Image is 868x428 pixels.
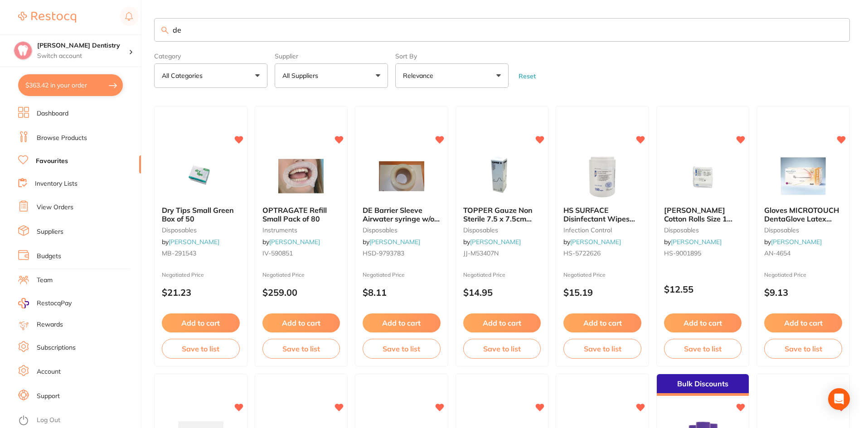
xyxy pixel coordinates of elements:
[269,238,320,246] a: [PERSON_NAME]
[162,71,206,80] p: All Categories
[363,206,441,223] b: DE Barrier Sleeve Airwater syringe w/o 254x64mm Box of500
[363,206,440,231] span: DE Barrier Sleeve Airwater syringe w/o 254x64mm Box of500
[563,287,641,298] p: $15.19
[262,249,293,257] span: IV-590851
[162,249,196,257] span: MB-291543
[664,206,732,231] span: [PERSON_NAME] Cotton Rolls Size 1 Pack of 810 300g
[162,238,219,246] span: by
[771,238,822,246] a: [PERSON_NAME]
[563,226,641,234] small: infection control
[262,206,340,223] b: OPTRAGATE Refill Small Pack of 80
[37,134,87,143] a: Browse Products
[18,74,123,96] button: $363.42 in your order
[162,313,240,332] button: Add to cart
[37,52,129,61] p: Switch account
[369,238,420,246] a: [PERSON_NAME]
[18,12,76,23] img: Restocq Logo
[262,313,340,332] button: Add to cart
[275,63,388,88] button: All Suppliers
[664,339,742,359] button: Save to list
[463,272,541,278] small: Negotiated Price
[14,42,32,60] img: Ashmore Dentistry
[764,249,790,257] span: AN-4654
[671,238,722,246] a: [PERSON_NAME]
[828,388,850,410] div: Open Intercom Messenger
[37,320,63,329] a: Rewards
[37,343,76,352] a: Subscriptions
[664,284,742,294] p: $12.55
[764,206,839,240] span: Gloves MICROTOUCH DentaGlove Latex Powder Free Small x 100
[262,238,320,246] span: by
[37,276,53,285] a: Team
[395,63,509,88] button: Relevance
[674,154,732,199] img: Henry Schein Cotton Rolls Size 1 Pack of 810 300g
[37,392,60,401] a: Support
[37,416,60,425] a: Log Out
[573,154,632,199] img: HS SURFACE Disinfectant Wipes Hospital Grade 180 Tub
[18,7,76,28] a: Restocq Logo
[171,154,230,199] img: Dry Tips Small Green Box of 50
[463,339,541,359] button: Save to list
[37,109,68,118] a: Dashboard
[154,63,267,88] button: All Categories
[463,206,533,231] span: TOPPER Gauze Non Sterile 7.5 x 7.5cm Pack of 200
[664,206,742,223] b: Henry Schein Cotton Rolls Size 1 Pack of 810 300g
[282,71,322,80] p: All Suppliers
[764,313,842,332] button: Add to cart
[764,238,822,246] span: by
[262,287,340,298] p: $259.00
[664,238,722,246] span: by
[154,18,850,42] input: Search Favourite Products
[363,272,441,278] small: Negotiated Price
[272,154,330,199] img: OPTRAGATE Refill Small Pack of 80
[18,298,72,308] a: RestocqPay
[37,41,129,50] h4: Ashmore Dentistry
[262,272,340,278] small: Negotiated Price
[363,313,441,332] button: Add to cart
[162,287,240,298] p: $21.23
[664,313,742,332] button: Add to cart
[764,272,842,278] small: Negotiated Price
[463,287,541,298] p: $14.95
[275,53,388,60] label: Supplier
[36,157,68,166] a: Favourites
[516,72,538,80] button: Reset
[162,206,240,223] b: Dry Tips Small Green Box of 50
[774,154,833,199] img: Gloves MICROTOUCH DentaGlove Latex Powder Free Small x 100
[262,339,340,359] button: Save to list
[463,206,541,223] b: TOPPER Gauze Non Sterile 7.5 x 7.5cm Pack of 200
[18,298,29,308] img: RestocqPay
[18,414,138,428] button: Log Out
[563,249,601,257] span: HS-5722626
[162,206,234,223] span: Dry Tips Small Green Box of 50
[169,238,219,246] a: [PERSON_NAME]
[764,339,842,359] button: Save to list
[764,206,842,223] b: Gloves MICROTOUCH DentaGlove Latex Powder Free Small x 100
[664,226,742,234] small: disposables
[363,226,441,234] small: disposables
[395,53,509,60] label: Sort By
[262,206,327,223] span: OPTRAGATE Refill Small Pack of 80
[262,226,340,234] small: instruments
[463,226,541,234] small: disposables
[664,249,701,257] span: HS-9001895
[37,299,72,308] span: RestocqPay
[463,313,541,332] button: Add to cart
[37,203,73,212] a: View Orders
[403,71,437,80] p: Relevance
[563,206,641,223] b: HS SURFACE Disinfectant Wipes Hospital Grade 180 Tub
[764,226,842,234] small: disposables
[563,272,641,278] small: Negotiated Price
[162,226,240,234] small: disposables
[363,238,420,246] span: by
[563,339,641,359] button: Save to list
[463,249,499,257] span: JJ-M53407N
[764,287,842,298] p: $9.13
[463,238,521,246] span: by
[35,179,78,188] a: Inventory Lists
[162,272,240,278] small: Negotiated Price
[563,238,621,246] span: by
[363,249,404,257] span: HSD-9793783
[363,339,441,359] button: Save to list
[37,367,61,376] a: Account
